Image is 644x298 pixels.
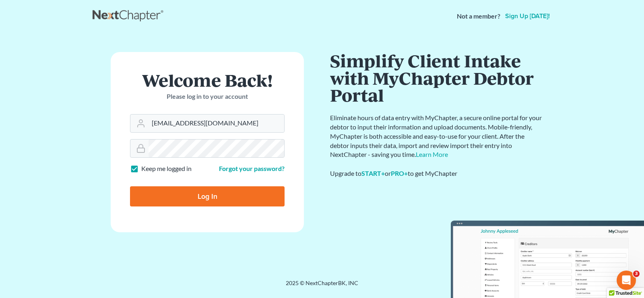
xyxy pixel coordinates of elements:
[633,271,640,277] span: 3
[391,169,408,177] a: PRO+
[149,115,284,132] input: Email Address
[130,92,285,101] p: Please log in to your account
[416,150,448,158] a: Learn More
[330,169,543,178] div: Upgrade to or to get MyChapter
[93,279,551,294] div: 2025 © NextChapterBK, INC
[330,113,543,159] p: Eliminate hours of data entry with MyChapter, a secure online portal for your debtor to input the...
[361,169,385,177] a: START+
[130,186,285,206] input: Log In
[130,71,285,89] h1: Welcome Back!
[617,271,636,290] iframe: Intercom live chat
[330,52,543,104] h1: Simplify Client Intake with MyChapter Debtor Portal
[457,12,500,21] strong: Not a member?
[504,13,551,19] a: Sign up [DATE]!
[141,164,192,173] label: Keep me logged in
[219,165,285,172] a: Forgot your password?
